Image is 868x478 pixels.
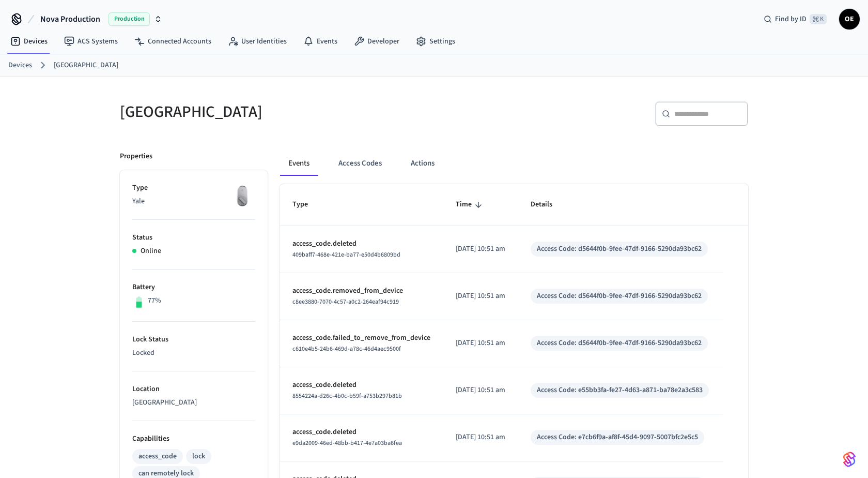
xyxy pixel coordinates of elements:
[132,334,255,345] p: Lock Status
[132,397,255,408] p: [GEOGRAPHIC_DATA]
[292,427,431,438] p: access_code.deleted
[120,151,152,162] p: Properties
[40,13,100,25] span: Nova Production
[292,197,321,213] span: Type
[132,232,255,243] p: Status
[120,101,428,123] h5: [GEOGRAPHIC_DATA]
[810,14,827,24] span: ⌘ K
[132,348,255,358] p: Locked
[346,32,408,51] a: Developer
[148,295,161,306] p: 77%
[132,384,255,395] p: Location
[775,14,807,24] span: Find by ID
[138,451,177,462] div: access_code
[292,333,431,343] p: access_code.failed_to_remove_from_device
[295,32,346,51] a: Events
[132,282,255,293] p: Battery
[220,32,295,51] a: User Identities
[456,291,506,302] p: [DATE] 10:51 am
[292,345,401,353] span: c610e4b5-24b6-469d-a78c-46d4aec9500f
[292,380,431,391] p: access_code.deleted
[132,434,255,444] p: Capabilities
[843,451,856,468] img: SeamLogoGradient.69752ec5.svg
[292,250,400,259] span: 409baff7-468e-421e-ba77-e50d4b6809bd
[280,151,748,176] div: ant example
[537,432,698,443] div: Access Code: e7cb6f9a-af8f-45d4-9097-5007bfc2e5c5
[531,197,566,213] span: Details
[280,151,318,176] button: Events
[54,60,118,71] a: [GEOGRAPHIC_DATA]
[456,197,485,213] span: Time
[408,32,463,51] a: Settings
[840,10,859,28] span: OE
[456,432,506,443] p: [DATE] 10:51 am
[141,246,161,257] p: Online
[2,32,56,51] a: Devices
[537,244,702,255] div: Access Code: d5644f0b-9fee-47df-9166-5290da93bc62
[132,183,255,193] p: Type
[56,32,126,51] a: ACS Systems
[292,238,431,249] p: access_code.deleted
[192,451,205,462] div: lock
[292,439,402,447] span: e9da2009-46ed-48bb-b417-4e7a03ba6fea
[402,151,443,176] button: Actions
[755,10,835,28] div: Find by ID⌘ K
[292,392,402,400] span: 8554224a-d26c-4b0c-b59f-a753b297b81b
[456,244,506,255] p: [DATE] 10:51 am
[229,183,255,208] img: August Wifi Smart Lock 3rd Gen, Silver, Front
[330,151,390,176] button: Access Codes
[109,12,150,26] span: Production
[537,338,702,349] div: Access Code: d5644f0b-9fee-47df-9166-5290da93bc62
[8,60,32,71] a: Devices
[537,385,703,396] div: Access Code: e55bb3fa-fe27-4d63-a871-ba78e2a3c583
[132,196,255,207] p: Yale
[292,297,399,306] span: c8ee3880-7070-4c57-a0c2-264eaf94c919
[839,9,860,29] button: OE
[126,32,220,51] a: Connected Accounts
[456,385,506,396] p: [DATE] 10:51 am
[456,338,506,349] p: [DATE] 10:51 am
[537,291,702,302] div: Access Code: d5644f0b-9fee-47df-9166-5290da93bc62
[292,286,431,296] p: access_code.removed_from_device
